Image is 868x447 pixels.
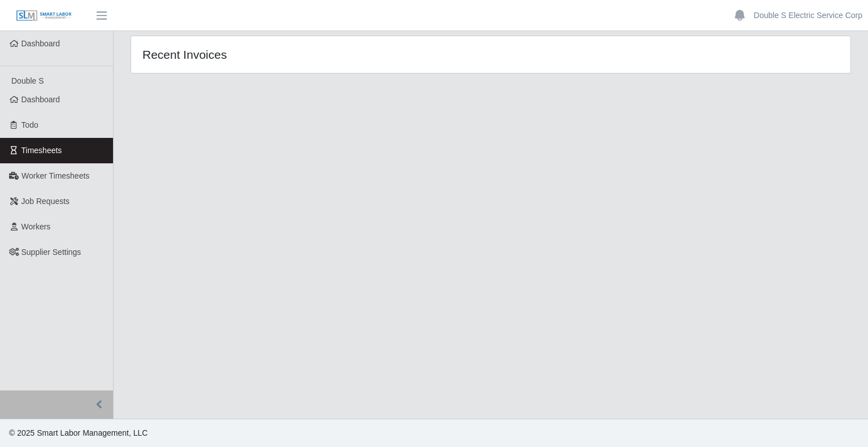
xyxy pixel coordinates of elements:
span: Dashboard [21,39,60,48]
span: Supplier Settings [21,248,81,257]
span: Job Requests [21,197,70,206]
span: Workers [21,222,51,231]
img: SLM Logo [16,10,72,22]
span: Timesheets [21,146,62,155]
span: Todo [21,120,38,129]
h4: Recent Invoices [142,47,423,62]
span: Worker Timesheets [21,171,89,180]
a: Double S Electric Service Corp [754,10,862,21]
span: Dashboard [21,95,60,104]
span: © 2025 Smart Labor Management, LLC [9,428,147,437]
span: Double S [11,76,44,85]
